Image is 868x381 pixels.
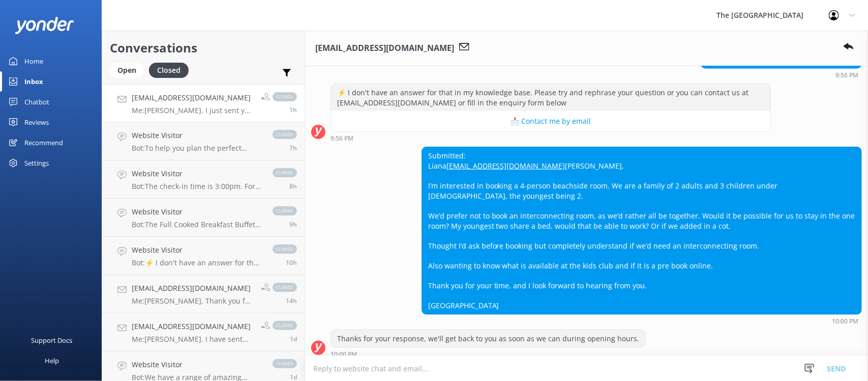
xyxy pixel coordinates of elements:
h4: Website Visitor [132,244,262,256]
span: closed [273,244,297,254]
a: Website VisitorBot:⚡ I don't have an answer for that in my knowledge base. Please try and rephras... [102,237,305,275]
strong: 10:00 PM [832,318,858,324]
div: Help [45,350,59,371]
h3: [EMAIL_ADDRESS][DOMAIN_NAME] [315,42,454,55]
div: Inbox [24,71,43,92]
div: Chatbot [24,92,49,112]
a: Open [110,64,149,75]
div: Closed [149,63,189,78]
h4: [EMAIL_ADDRESS][DOMAIN_NAME] [132,283,253,294]
div: 09:56pm 09-Aug-2025 (UTC -10:00) Pacific/Honolulu [331,134,771,142]
span: closed [273,92,297,101]
span: closed [273,168,297,177]
div: Submitted: Liana [PERSON_NAME], I’m interested in booking a 4-person beachside room. We are a fam... [422,147,861,314]
div: 09:56pm 09-Aug-2025 (UTC -10:00) Pacific/Honolulu [701,71,862,78]
h4: [EMAIL_ADDRESS][DOMAIN_NAME] [132,321,253,332]
span: closed [273,359,297,368]
div: Home [24,51,43,71]
div: 10:00pm 09-Aug-2025 (UTC -10:00) Pacific/Honolulu [422,317,862,324]
span: 02:58pm 09-Aug-2025 (UTC -10:00) Pacific/Honolulu [289,182,297,190]
p: Bot: The check-in time is 3:00pm. For early check-in from 6am onwards, subject to availability, y... [132,182,262,191]
div: Reviews [24,112,49,132]
h4: Website Visitor [132,359,262,370]
strong: 10:00 PM [331,351,357,358]
p: Bot: ⚡ I don't have an answer for that in my knowledge base. Please try and rephrase your questio... [132,258,262,267]
h4: [EMAIL_ADDRESS][DOMAIN_NAME] [132,92,253,103]
span: 01:09pm 09-Aug-2025 (UTC -10:00) Pacific/Honolulu [286,258,297,267]
span: 11:50pm 08-Aug-2025 (UTC -10:00) Pacific/Honolulu [290,335,297,343]
strong: 9:56 PM [331,135,353,142]
span: 02:32pm 09-Aug-2025 (UTC -10:00) Pacific/Honolulu [289,220,297,229]
span: 04:16pm 09-Aug-2025 (UTC -10:00) Pacific/Honolulu [289,144,297,152]
div: Settings [24,153,49,173]
img: yonder-white-logo.png [15,17,74,34]
div: ⚡ I don't have an answer for that in my knowledge base. Please try and rephrase your question or ... [331,84,770,111]
div: Recommend [24,132,63,153]
div: Support Docs [32,330,73,350]
div: Open [110,63,144,78]
button: 📩 Contact me by email [331,111,770,131]
a: Website VisitorBot:The Full Cooked Breakfast Buffet for outside guests costs NZ$45 per adult and ... [102,199,305,237]
a: [EMAIL_ADDRESS][DOMAIN_NAME]Me:[PERSON_NAME]. I just sent you an email. Kindly check your email i... [102,84,305,122]
span: closed [273,321,297,330]
h4: Website Visitor [132,206,262,217]
a: [EMAIL_ADDRESS][DOMAIN_NAME] [446,161,565,171]
a: Website VisitorBot:The check-in time is 3:00pm. For early check-in from 6am onwards, subject to a... [102,160,305,199]
span: 09:35am 09-Aug-2025 (UTC -10:00) Pacific/Honolulu [286,296,297,305]
span: closed [273,206,297,215]
p: Bot: To help you plan the perfect beach wedding, please visit this link: [URL][DOMAIN_NAME]. You ... [132,144,262,153]
a: [EMAIL_ADDRESS][DOMAIN_NAME]Me:[PERSON_NAME], Thank you for reaching out! My name is [PERSON_NAME... [102,275,305,313]
p: Me: [PERSON_NAME], Thank you for reaching out! My name is [PERSON_NAME], and I’ll be more than ha... [132,296,253,306]
a: Website VisitorBot:To help you plan the perfect beach wedding, please visit this link: [URL][DOMA... [102,122,305,160]
p: Me: [PERSON_NAME]. I just sent you an email. Kindly check your email inbox. Thank you! [132,106,253,115]
h2: Conversations [110,38,297,58]
a: [EMAIL_ADDRESS][DOMAIN_NAME]Me:[PERSON_NAME]. I have sent you an email.closed1d [102,313,305,351]
h4: Website Visitor [132,168,262,179]
p: Me: [PERSON_NAME]. I have sent you an email. [132,335,253,344]
span: 10:09pm 09-Aug-2025 (UTC -10:00) Pacific/Honolulu [289,105,297,114]
p: Bot: The Full Cooked Breakfast Buffet for outside guests costs NZ$45 per adult and NZ$25 per chil... [132,220,262,229]
h4: Website Visitor [132,130,262,141]
span: closed [273,283,297,292]
strong: 9:56 PM [835,72,858,78]
span: closed [273,130,297,139]
div: 10:00pm 09-Aug-2025 (UTC -10:00) Pacific/Honolulu [331,350,646,358]
div: Thanks for your response, we'll get back to you as soon as we can during opening hours. [331,330,645,347]
a: Closed [149,64,194,75]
